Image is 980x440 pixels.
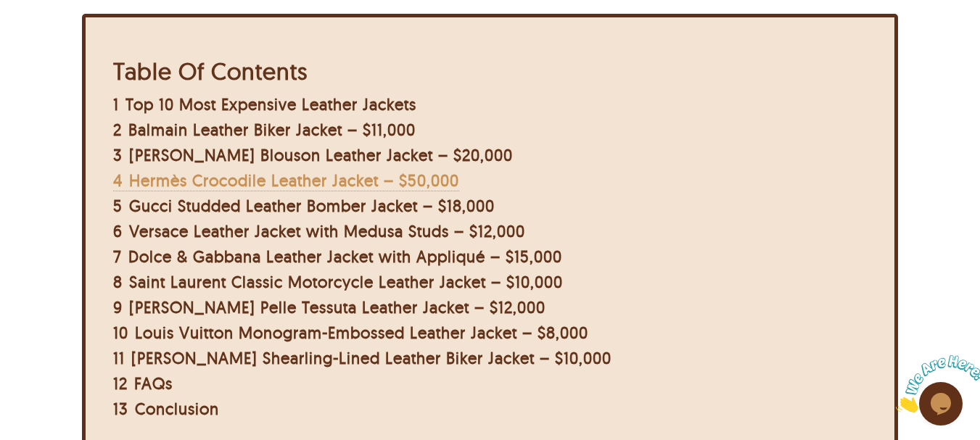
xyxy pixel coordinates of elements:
a: 2 Balmain Leather Biker Jacket – $11,000 [113,120,416,140]
span: Versace Leather Jacket with Medusa Studs – $12,000 [129,221,525,241]
span: 8 [113,272,123,292]
a: 6 Versace Leather Jacket with Medusa Studs – $12,000 [113,221,525,241]
a: 8 Saint Laurent Classic Motorcycle Leather Jacket – $10,000 [113,272,563,292]
span: Conclusion [135,399,219,419]
a: 10 Louis Vuitton Monogram-Embossed Leather Jacket – $8,000 [113,323,588,343]
span: [PERSON_NAME] Shearling-Lined Leather Biker Jacket – $10,000 [131,348,612,368]
span: 5 [113,196,123,216]
span: Dolce & Gabbana Leather Jacket with Appliqué – $15,000 [128,246,562,267]
iframe: chat widget [890,349,980,418]
a: 3 [PERSON_NAME] Blouson Leather Jacket – $20,000 [113,145,513,165]
a: 4 Hermès Crocodile Leather Jacket – $50,000 [113,170,459,191]
span: FAQs [134,373,173,394]
span: 7 [113,246,122,267]
span: Balmain Leather Biker Jacket – $11,000 [128,120,416,140]
span: 13 [113,399,128,419]
img: Chat attention grabber [6,6,96,63]
span: Hermès Crocodile Leather Jacket – $50,000 [129,170,459,191]
a: 9 [PERSON_NAME] Pelle Tessuta Leather Jacket – $12,000 [113,297,545,317]
a: 13 Conclusion [113,399,219,419]
a: 1 Top 10 Most Expensive Leather Jackets [113,94,416,115]
span: 2 [113,120,122,140]
a: 11 [PERSON_NAME] Shearling-Lined Leather Biker Jacket – $10,000 [113,348,612,368]
b: Table Of Contents [113,57,308,86]
span: [PERSON_NAME] Blouson Leather Jacket – $20,000 [129,145,513,165]
span: 11 [113,348,125,368]
span: 12 [113,373,128,394]
span: Louis Vuitton Monogram-Embossed Leather Jacket – $8,000 [135,323,588,343]
a: 7 Dolce & Gabbana Leather Jacket with Appliqué – $15,000 [113,246,562,267]
span: 4 [113,170,123,191]
span: 1 [113,94,119,115]
span: 9 [113,297,123,317]
span: Top 10 Most Expensive Leather Jackets [125,94,416,115]
a: 12 FAQs [113,373,173,394]
span: Gucci Studded Leather Bomber Jacket – $18,000 [129,196,495,216]
span: 3 [113,145,123,165]
span: 6 [113,221,123,241]
span: Saint Laurent Classic Motorcycle Leather Jacket – $10,000 [129,272,563,292]
span: [PERSON_NAME] Pelle Tessuta Leather Jacket – $12,000 [129,297,545,317]
span: 10 [113,323,128,343]
a: 5 Gucci Studded Leather Bomber Jacket – $18,000 [113,196,495,216]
